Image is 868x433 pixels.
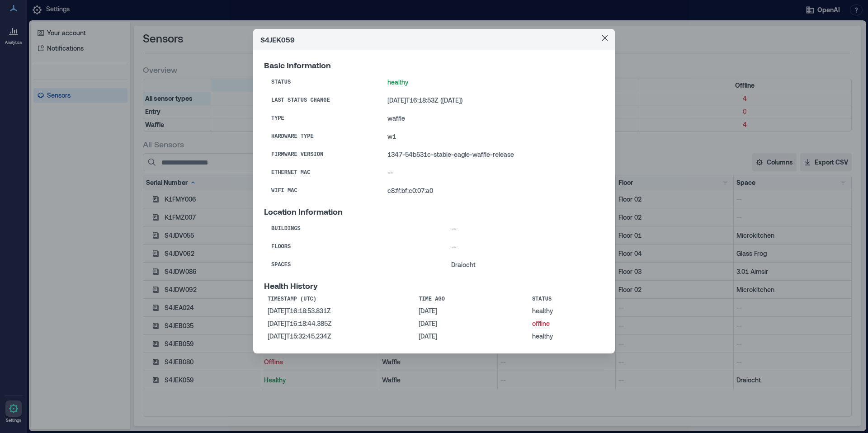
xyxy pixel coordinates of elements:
td: healthy [380,73,604,91]
th: Buildings [264,220,444,238]
p: Location Information [264,207,604,216]
td: [DATE] [415,330,528,343]
td: -- [444,220,604,238]
th: WiFi MAC [264,182,380,200]
p: Health History [264,281,604,290]
th: Time Ago [415,294,528,305]
td: c8:ff:bf:c0:07:a0 [380,182,604,200]
td: [DATE] [415,305,528,317]
td: w1 [380,127,604,146]
header: S4JEK059 [253,29,615,50]
button: Close [598,31,612,45]
td: 1347-54b531c-stable-eagle-waffle-release [380,146,604,164]
th: Status [264,73,380,91]
th: Type [264,109,380,127]
th: Hardware Type [264,127,380,146]
td: [DATE] [415,317,528,330]
th: Floors [264,238,444,256]
th: Spaces [264,256,444,274]
td: [DATE]T16:18:44.385Z [264,317,415,330]
td: waffle [380,109,604,127]
td: -- [380,164,604,182]
td: healthy [528,305,604,317]
td: -- [444,238,604,256]
th: Status [528,294,604,305]
td: Draiocht [444,256,604,274]
td: healthy [528,330,604,343]
th: Firmware Version [264,146,380,164]
th: Timestamp (UTC) [264,294,415,305]
td: [DATE]T15:32:45.234Z [264,330,415,343]
p: Basic Information [264,61,604,70]
th: Last Status Change [264,91,380,109]
td: [DATE]T16:18:53Z ([DATE]) [380,91,604,109]
td: [DATE]T16:18:53.831Z [264,305,415,317]
th: Ethernet MAC [264,164,380,182]
td: offline [528,317,604,330]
